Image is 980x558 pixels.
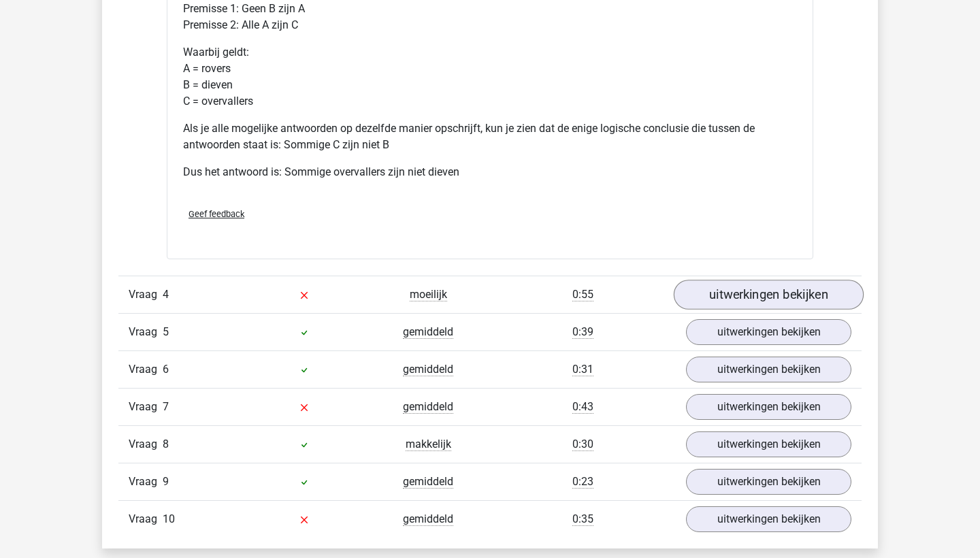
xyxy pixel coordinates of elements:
span: makkelijk [406,438,451,451]
span: Vraag [129,474,163,490]
a: uitwerkingen bekijken [686,357,851,382]
span: 0:39 [572,325,593,339]
span: Vraag [129,511,163,527]
span: Vraag [129,324,163,340]
span: 6 [163,363,169,376]
span: 7 [163,400,169,413]
span: gemiddeld [403,400,453,414]
span: 0:30 [572,438,593,451]
span: 9 [163,475,169,488]
a: uitwerkingen bekijken [686,469,851,495]
span: Geef feedback [189,209,244,219]
p: Dus het antwoord is: Sommige overvallers zijn niet dieven [183,164,797,180]
a: uitwerkingen bekijken [686,394,851,420]
span: 8 [163,438,169,450]
a: uitwerkingen bekijken [674,280,864,310]
a: uitwerkingen bekijken [686,431,851,457]
span: 5 [163,325,169,338]
span: 0:35 [572,512,593,526]
a: uitwerkingen bekijken [686,506,851,532]
span: Vraag [129,436,163,453]
span: gemiddeld [403,475,453,489]
span: 0:23 [572,475,593,489]
p: Waarbij geldt: A = rovers B = dieven C = overvallers [183,44,797,110]
span: 10 [163,512,175,525]
span: gemiddeld [403,325,453,339]
p: Als je alle mogelijke antwoorden op dezelfde manier opschrijft, kun je zien dat de enige logische... [183,120,797,153]
span: 0:43 [572,400,593,414]
span: 4 [163,288,169,301]
span: Vraag [129,399,163,415]
span: 0:55 [572,288,593,301]
span: Vraag [129,286,163,303]
span: moeilijk [410,288,447,301]
span: 0:31 [572,363,593,376]
span: Vraag [129,361,163,378]
span: gemiddeld [403,512,453,526]
p: Premisse 1: Geen B zijn A Premisse 2: Alle A zijn C [183,1,797,33]
span: gemiddeld [403,363,453,376]
a: uitwerkingen bekijken [686,319,851,345]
